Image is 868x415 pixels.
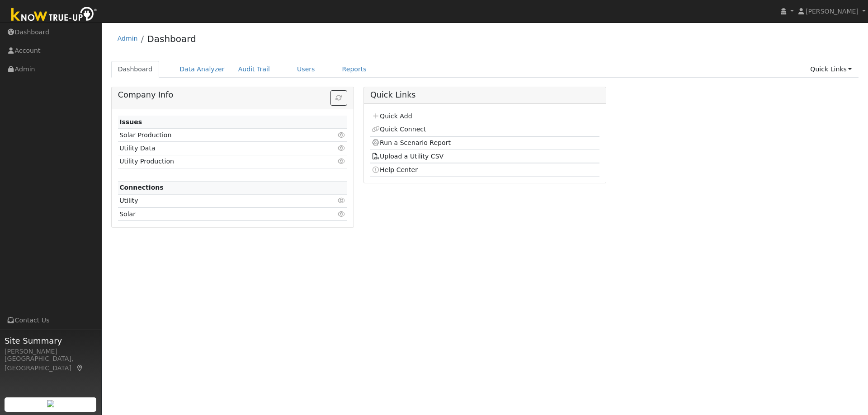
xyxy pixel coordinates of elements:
[338,132,346,138] i: Click to view
[290,61,322,78] a: Users
[372,112,412,120] a: Quick Add
[147,33,196,44] a: Dashboard
[118,155,310,168] td: Utility Production
[338,197,346,204] i: Click to view
[370,90,599,100] h5: Quick Links
[335,61,373,78] a: Reports
[111,61,160,78] a: Dashboard
[119,118,142,126] strong: Issues
[5,354,97,373] div: [GEOGRAPHIC_DATA], [GEOGRAPHIC_DATA]
[5,347,97,356] div: [PERSON_NAME]
[118,35,138,42] a: Admin
[118,90,347,100] h5: Company Info
[47,400,54,407] img: retrieve
[118,142,310,155] td: Utility Data
[803,61,859,78] a: Quick Links
[338,211,346,217] i: Click to view
[231,61,277,78] a: Audit Trail
[76,364,84,372] a: Map
[118,129,310,142] td: Solar Production
[338,158,346,164] i: Click to view
[173,61,231,78] a: Data Analyzer
[119,184,164,191] strong: Connections
[372,139,451,146] a: Run a Scenario Report
[338,145,346,151] i: Click to view
[372,166,418,173] a: Help Center
[5,335,97,347] span: Site Summary
[118,208,310,221] td: Solar
[806,8,859,15] span: [PERSON_NAME]
[372,153,443,160] a: Upload a Utility CSV
[118,194,310,207] td: Utility
[7,5,102,25] img: Know True-Up
[372,126,426,133] a: Quick Connect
